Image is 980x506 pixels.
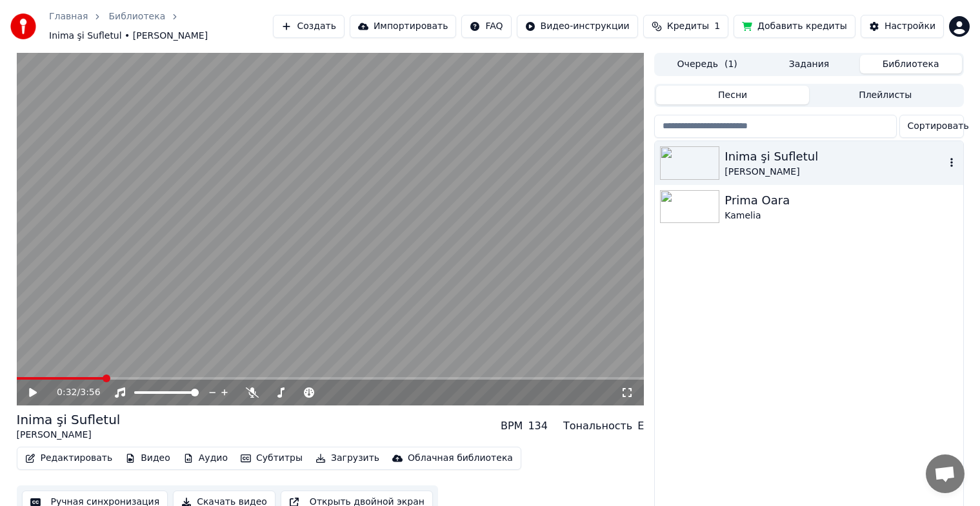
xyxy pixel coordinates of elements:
button: Аудио [178,449,233,467]
div: Тональность [563,418,632,434]
div: [PERSON_NAME] [725,166,945,179]
div: Inima şi Sufletul [725,148,945,166]
button: Добавить кредиты [734,15,855,38]
div: BPM [501,418,523,434]
span: 1 [714,20,720,33]
span: 0:32 [57,386,77,399]
div: Настройки [885,20,935,33]
nav: breadcrumb [49,10,273,43]
span: Кредиты [667,20,709,33]
button: Импортировать [350,15,457,38]
a: Библиотека [108,10,165,23]
button: Библиотека [860,55,962,73]
button: Плейлисты [809,86,962,104]
button: Песни [656,86,809,104]
div: Prima Oara [725,191,957,209]
button: FAQ [461,15,511,38]
div: / [57,386,88,399]
div: Облачная библиотека [408,452,513,465]
span: 3:56 [80,386,100,399]
button: Видео [120,449,175,467]
div: Inima şi Sufletul [17,411,121,429]
button: Кредиты1 [643,15,728,38]
span: ( 1 ) [725,58,737,71]
span: Сортировать [908,120,969,133]
button: Задания [758,55,860,73]
button: Редактировать [20,449,118,467]
button: Очередь [656,55,758,73]
div: 134 [528,418,548,434]
div: Kamelia [725,209,957,222]
button: Загрузить [310,449,385,467]
button: Субтитры [235,449,308,467]
div: E [637,418,644,434]
img: youka [10,14,36,39]
button: Настройки [861,15,944,38]
a: Главная [49,10,88,23]
span: Inima şi Sufletul • [PERSON_NAME] [49,30,208,43]
button: Видео-инструкции [517,15,638,38]
a: Открытый чат [926,454,965,493]
div: [PERSON_NAME] [17,429,121,442]
button: Создать [273,15,344,38]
